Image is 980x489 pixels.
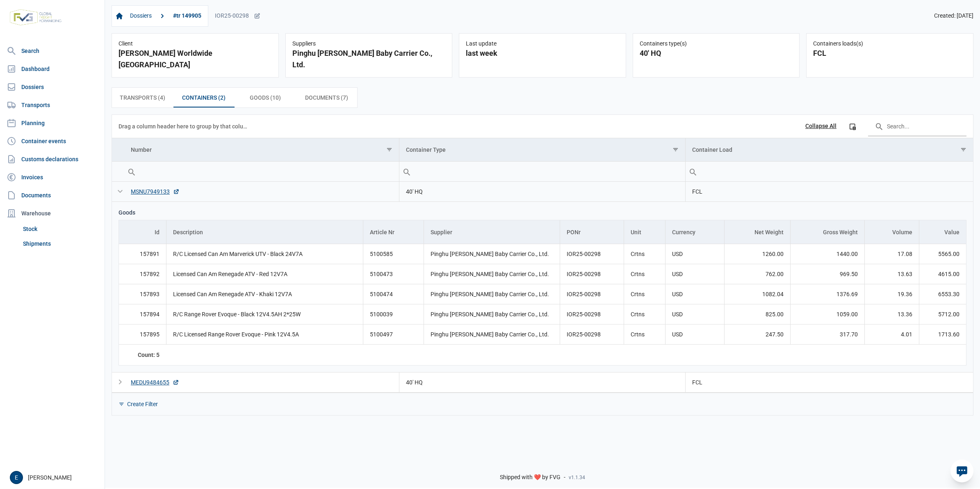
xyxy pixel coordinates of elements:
[3,187,101,203] a: Documents
[399,161,685,181] td: Filter cell
[466,40,619,48] div: Last update
[424,264,560,284] td: Pinghu [PERSON_NAME] Baby Carrier Co., Ltd.
[791,244,865,264] td: 1440.00
[724,244,790,264] td: 1260.00
[665,220,724,244] td: Column Currency
[865,284,919,304] td: 19.36
[560,220,624,244] td: Column PONr
[424,244,560,264] td: Pinghu [PERSON_NAME] Baby Carrier Co., Ltd.
[370,229,394,235] div: Article Nr
[865,304,919,324] td: 13.36
[692,146,732,153] div: Container Load
[363,284,424,304] td: 5100474
[166,264,363,284] td: Licensed Can Am Renegade ATV - Red 12V7A
[960,146,966,153] span: Show filter options for column 'Container Load'
[919,304,966,324] td: 5712.00
[124,161,399,181] td: Filter cell
[124,162,139,181] div: Search box
[724,284,790,304] td: 1082.04
[119,40,272,48] div: Client
[640,48,793,59] div: 40' HQ
[791,220,865,244] td: Column Gross Weight
[10,471,100,484] div: [PERSON_NAME]
[624,304,665,324] td: Crtns
[399,372,685,392] td: 40' HQ
[665,284,724,304] td: USD
[120,93,165,103] span: Transports (4)
[3,133,101,149] a: Container events
[754,229,784,235] div: Net Weight
[131,146,152,153] div: Number
[686,162,973,181] input: Filter cell
[125,351,160,359] div: Id Count: 5
[424,324,560,344] td: Pinghu [PERSON_NAME] Baby Carrier Co., Ltd.
[127,400,158,408] div: Create Filter
[173,229,203,235] div: Description
[569,474,585,481] span: v1.1.34
[624,324,665,344] td: Crtns
[119,115,966,138] div: Data grid toolbar
[7,6,65,29] img: FVG - Global freight forwarding
[892,229,912,235] div: Volume
[3,79,101,95] a: Dossiers
[624,264,665,284] td: Crtns
[560,264,624,284] td: IOR25-00298
[215,12,260,20] div: IOR25-00298
[305,93,348,103] span: Documents (7)
[567,229,581,235] div: PONr
[665,304,724,324] td: USD
[119,304,166,324] td: 157894
[685,138,973,162] td: Column Container Load
[466,48,619,59] div: last week
[665,264,724,284] td: USD
[399,162,685,181] input: Filter cell
[865,324,919,344] td: 4.01
[166,304,363,324] td: R/C Range Rover Evoque - Black 12V4.5AH 2*25W
[791,324,865,344] td: 317.70
[560,324,624,344] td: IOR25-00298
[672,146,679,153] span: Show filter options for column 'Container Type'
[119,324,166,344] td: 157895
[363,304,424,324] td: 5100039
[119,120,250,133] div: Drag a column header here to group by that column
[500,474,561,481] span: Shipped with ❤️ by FVG
[119,220,166,244] td: Column Id
[124,138,399,162] td: Column Number
[292,48,446,71] div: Pinghu [PERSON_NAME] Baby Carrier Co., Ltd.
[10,471,23,484] button: E
[868,117,966,136] input: Search in the data grid
[431,229,452,235] div: Supplier
[560,244,624,264] td: IOR25-00298
[865,220,919,244] td: Column Volume
[665,324,724,344] td: USD
[685,372,973,392] td: FCL
[724,264,790,284] td: 762.00
[131,378,179,386] div: MEDU9484655
[3,61,101,77] a: Dashboard
[3,151,101,167] a: Customs declarations
[560,284,624,304] td: IOR25-00298
[399,138,685,162] td: Column Container Type
[3,115,101,131] a: Planning
[399,182,685,202] td: 40' HQ
[564,474,565,481] span: -
[805,123,836,130] div: Collapse All
[119,208,966,217] div: Goods
[119,284,166,304] td: 157893
[166,220,363,244] td: Column Description
[791,264,865,284] td: 969.50
[685,182,973,202] td: FCL
[127,9,155,23] a: Dossiers
[665,244,724,264] td: USD
[791,304,865,324] td: 1059.00
[250,93,281,103] span: Goods (10)
[685,161,973,181] td: Filter cell
[919,324,966,344] td: 1713.60
[865,264,919,284] td: 13.63
[363,244,424,264] td: 5100585
[3,97,101,113] a: Transports
[724,220,790,244] td: Column Net Weight
[406,146,446,153] div: Container Type
[724,304,790,324] td: 825.00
